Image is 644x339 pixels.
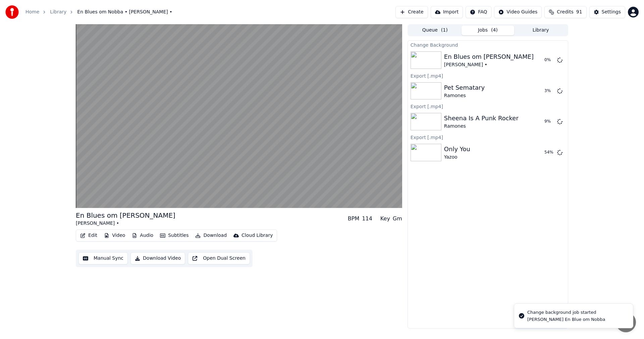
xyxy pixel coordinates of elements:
div: En Blues om [PERSON_NAME] [444,52,534,61]
div: Pet Sematary [444,83,485,92]
div: BPM [348,215,359,223]
div: Export [.mp4] [408,133,568,141]
div: Key [380,215,390,223]
div: Ramones [444,92,485,99]
button: Edit [77,231,100,240]
button: FAQ [466,6,491,18]
div: [PERSON_NAME] • [76,220,175,227]
span: ( 1 ) [441,27,448,34]
button: Settings [589,6,625,18]
button: Jobs [462,26,515,35]
div: [PERSON_NAME] • [444,61,534,68]
div: Sheena Is A Punk Rocker [444,114,519,123]
div: Cloud Library [241,232,273,239]
div: En Blues om [PERSON_NAME] [76,211,175,220]
span: En Blues om Nobba • [PERSON_NAME] • [77,9,172,15]
div: Gm [393,215,402,223]
button: Audio [129,231,156,240]
div: Change Background [408,41,568,49]
div: 0 % [544,57,554,63]
div: Yazoo [444,154,470,161]
div: Ramones [444,123,519,130]
button: Create [395,6,428,18]
img: youka [5,5,19,19]
a: Home [25,9,39,15]
div: 54 % [544,150,554,155]
div: [PERSON_NAME] En Blue om Nobba [527,316,605,323]
a: Library [50,9,66,15]
div: Settings [602,9,621,15]
button: Video [101,231,128,240]
button: Download [193,231,229,240]
button: Manual Sync [78,252,128,264]
span: Credits [557,9,573,15]
button: Library [514,26,567,35]
div: 9 % [544,119,554,124]
div: Export [.mp4] [408,72,568,80]
div: 114 [362,215,372,223]
button: Open Dual Screen [188,252,250,264]
nav: breadcrumb [25,9,172,15]
span: ( 4 ) [491,27,498,34]
button: Credits91 [544,6,586,18]
button: Subtitles [157,231,191,240]
button: Queue [409,26,462,35]
div: 3 % [544,88,554,94]
div: Export [.mp4] [408,102,568,110]
div: Only You [444,144,470,154]
button: Import [431,6,463,18]
span: 91 [576,9,582,15]
button: Download Video [130,252,185,264]
button: Video Guides [494,6,542,18]
div: Change background job started [527,309,605,316]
